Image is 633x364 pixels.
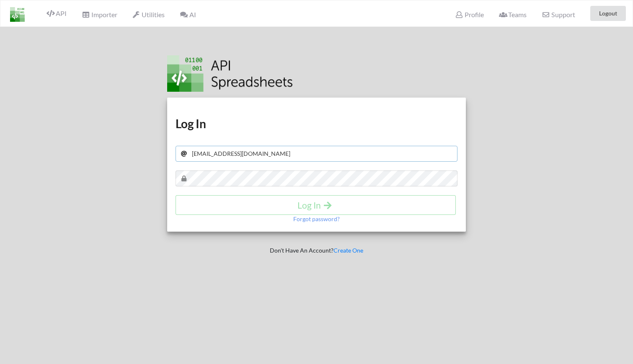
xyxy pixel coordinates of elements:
a: Create One [333,247,363,254]
p: Forgot password? [293,215,340,223]
img: Logo.png [167,55,293,92]
span: Utilities [132,10,165,18]
span: Teams [499,10,527,18]
span: AI [180,10,196,18]
span: API [47,9,67,17]
img: LogoIcon.png [10,7,25,22]
span: Importer [82,10,117,18]
p: Don't Have An Account? [161,246,472,255]
span: Profile [455,10,483,18]
span: Support [542,11,575,18]
button: Logout [590,6,626,21]
h1: Log In [176,116,457,131]
input: Your Email [176,146,457,162]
